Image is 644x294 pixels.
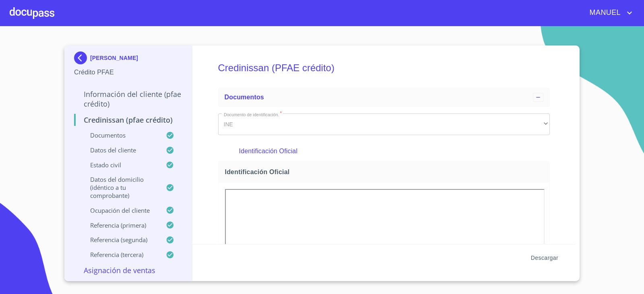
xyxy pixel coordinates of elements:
span: Documentos [225,94,264,101]
p: Estado civil [74,161,166,169]
div: INE [218,113,550,135]
button: account of current user [584,6,634,19]
p: Credinissan (PFAE crédito) [74,115,182,125]
div: Documentos [218,88,550,107]
img: Docupass spot blue [74,51,90,64]
p: Identificación Oficial [239,146,529,156]
p: Referencia (segunda) [74,236,166,244]
p: Referencia (tercera) [74,251,166,259]
span: MANUEL [584,6,625,19]
p: Crédito PFAE [74,68,182,77]
h5: Credinissan (PFAE crédito) [218,51,550,84]
div: [PERSON_NAME] [74,51,182,68]
span: Identificación Oficial [225,168,547,176]
button: Descargar [528,251,561,265]
span: Descargar [531,253,558,263]
p: Datos del domicilio (idéntico a tu comprobante) [74,175,166,199]
p: Asignación de Ventas [74,265,182,275]
p: Documentos [74,131,166,139]
p: Referencia (primera) [74,221,166,229]
p: [PERSON_NAME] [90,55,138,61]
p: Información del cliente (PFAE crédito) [74,89,182,109]
p: Datos del cliente [74,146,166,154]
p: Ocupación del Cliente [74,206,166,214]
